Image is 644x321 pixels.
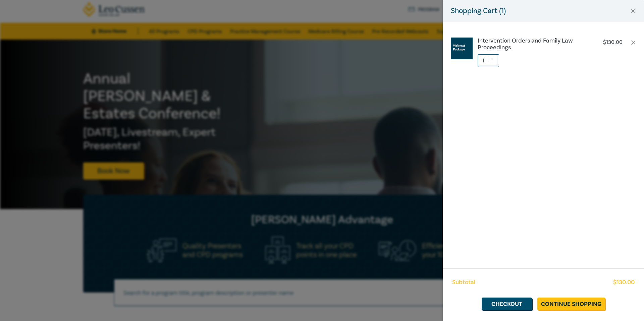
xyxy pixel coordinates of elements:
[451,5,506,16] h5: Shopping Cart ( 1 )
[613,278,635,287] span: $ 130.00
[630,8,636,14] button: Close
[603,39,623,46] p: $ 130.00
[537,298,605,310] a: Continue Shopping
[478,38,589,51] a: Intervention Orders and Family Law Proceedings
[478,54,499,67] input: 1
[482,298,532,310] a: Checkout
[451,38,473,59] img: Webcast%20Package.jpg
[452,278,475,287] span: Subtotal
